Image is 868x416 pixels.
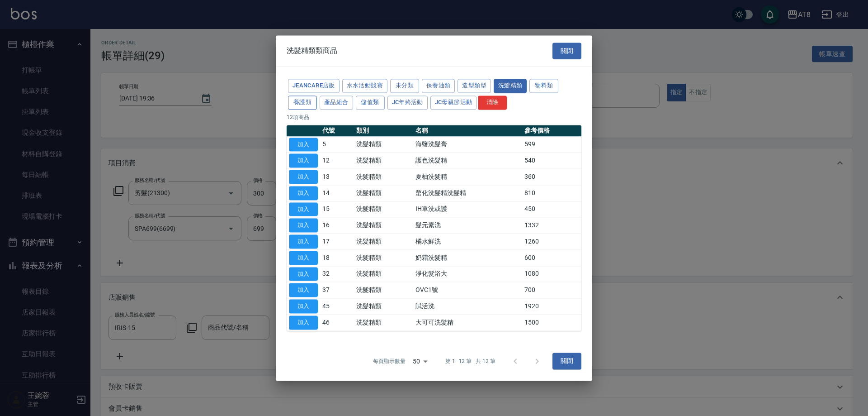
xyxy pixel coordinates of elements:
[552,43,581,59] button: 關閉
[445,357,495,365] p: 第 1–12 筆 共 12 筆
[390,79,419,93] button: 未分類
[320,315,354,331] td: 46
[320,96,353,110] button: 產品組合
[320,266,354,282] td: 32
[320,153,354,169] td: 12
[354,315,413,331] td: 洗髮精類
[289,316,318,330] button: 加入
[289,186,318,200] button: 加入
[320,250,354,266] td: 18
[289,219,318,233] button: 加入
[522,201,581,217] td: 450
[522,185,581,201] td: 810
[320,169,354,185] td: 13
[522,315,581,331] td: 1500
[413,185,522,201] td: 螯化洗髮精洗髮精
[320,136,354,153] td: 5
[320,201,354,217] td: 15
[522,217,581,234] td: 1332
[354,169,413,185] td: 洗髮精類
[413,250,522,266] td: 奶霜洗髮精
[289,267,318,281] button: 加入
[320,282,354,298] td: 37
[552,353,581,370] button: 關閉
[288,96,317,110] button: 養護類
[354,185,413,201] td: 洗髮精類
[373,357,406,365] p: 每頁顯示數量
[413,153,522,169] td: 護色洗髮精
[320,125,354,137] th: 代號
[522,169,581,185] td: 360
[413,217,522,234] td: 髮元素洗
[289,251,318,265] button: 加入
[354,201,413,217] td: 洗髮精類
[354,250,413,266] td: 洗髮精類
[320,185,354,201] td: 14
[522,234,581,250] td: 1260
[354,266,413,282] td: 洗髮精類
[354,125,413,137] th: 類別
[287,113,581,121] p: 12 項商品
[354,153,413,169] td: 洗髮精類
[413,282,522,298] td: OVC1號
[413,298,522,315] td: 賦活洗
[287,46,337,55] span: 洗髮精類類商品
[522,298,581,315] td: 1920
[494,79,527,93] button: 洗髮精類
[320,217,354,234] td: 16
[354,234,413,250] td: 洗髮精類
[289,234,318,249] button: 加入
[522,266,581,282] td: 1080
[413,234,522,250] td: 橘水鮮洗
[522,250,581,266] td: 600
[422,79,455,93] button: 保養油類
[289,202,318,216] button: 加入
[288,79,340,93] button: JeanCare店販
[413,266,522,282] td: 淨化髮浴大
[522,153,581,169] td: 540
[522,282,581,298] td: 700
[289,299,318,313] button: 加入
[354,282,413,298] td: 洗髮精類
[478,96,507,110] button: 清除
[289,283,318,297] button: 加入
[356,96,385,110] button: 儲值類
[413,169,522,185] td: 夏柚洗髮精
[320,234,354,250] td: 17
[413,136,522,153] td: 海鹽洗髮膏
[289,138,318,152] button: 加入
[522,125,581,137] th: 參考價格
[289,170,318,184] button: 加入
[458,79,491,93] button: 造型類型
[387,96,428,110] button: JC年終活動
[289,154,318,168] button: 加入
[409,349,431,373] div: 50
[413,125,522,137] th: 名稱
[320,298,354,315] td: 45
[354,136,413,153] td: 洗髮精類
[342,79,387,93] button: 水水活動競賽
[413,315,522,331] td: 大可可洗髮精
[354,298,413,315] td: 洗髮精類
[354,217,413,234] td: 洗髮精類
[522,136,581,153] td: 599
[413,201,522,217] td: IH單洗或護
[430,96,477,110] button: JC母親節活動
[529,79,558,93] button: 物料類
